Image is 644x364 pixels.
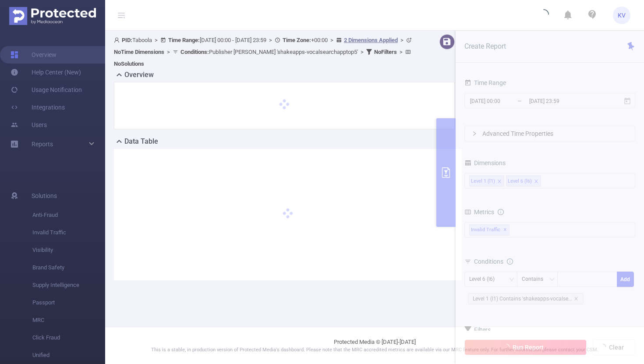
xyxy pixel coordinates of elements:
[11,46,57,64] a: Overview
[618,7,626,24] span: KV
[374,49,397,55] b: No Filters
[283,37,311,43] b: Time Zone:
[124,70,154,80] h2: Overview
[32,141,53,148] span: Reports
[32,276,105,294] span: Supply Intelligence
[114,37,414,67] span: Taboola [DATE] 00:00 - [DATE] 23:59 +00:00
[105,327,644,364] footer: Protected Media © [DATE]-[DATE]
[11,64,81,81] a: Help Center (New)
[114,37,122,43] i: icon: user
[32,294,105,311] span: Passport
[266,37,275,43] span: >
[32,135,53,153] a: Reports
[358,49,366,55] span: >
[398,37,406,43] span: >
[11,81,82,99] a: Usage Notification
[32,346,105,364] span: Unified
[397,49,405,55] span: >
[32,329,105,346] span: Click Fraud
[344,37,398,43] u: 2 Dimensions Applied
[124,136,158,147] h2: Data Table
[127,346,622,354] p: This is a stable, in production version of Protected Media's dashboard. Please note that the MRC ...
[32,259,105,276] span: Brand Safety
[114,49,164,55] b: No Time Dimensions
[32,206,105,224] span: Anti-Fraud
[180,49,209,55] b: Conditions :
[114,60,144,67] b: No Solutions
[9,7,96,25] img: Protected Media
[538,9,549,21] i: icon: loading
[11,99,65,116] a: Integrations
[32,311,105,329] span: MRC
[32,187,57,205] span: Solutions
[32,224,105,241] span: Invalid Traffic
[180,49,358,55] span: Publisher [PERSON_NAME] 'shakeapps-vocalsearchapptop5'
[32,241,105,259] span: Visibility
[328,37,336,43] span: >
[152,37,160,43] span: >
[164,49,173,55] span: >
[11,116,47,134] a: Users
[122,37,132,43] b: PID:
[168,37,200,43] b: Time Range:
